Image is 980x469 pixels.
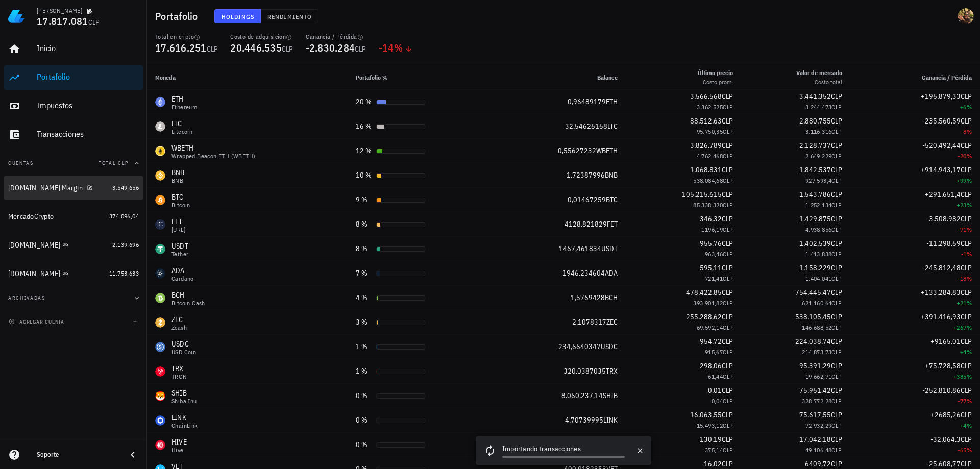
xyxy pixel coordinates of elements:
[690,165,722,175] span: 1.068.831
[171,153,255,159] div: Wrapped Beacon ETH (WBETH)
[563,366,606,376] span: 320,0387035
[171,300,205,306] div: Bitcoin Cash
[700,263,722,273] span: 595,11
[37,14,88,28] span: 17.817.081
[698,68,733,78] div: Último precio
[306,41,355,55] span: -2.830.284
[805,422,832,429] span: 72.932,29
[214,9,261,23] button: Holdings
[859,274,972,284] div: -18
[831,312,842,322] span: CLP
[605,268,618,278] span: ADA
[723,226,733,233] span: CLP
[267,13,312,20] span: Rendimiento
[568,195,606,204] span: 0,01467259
[799,165,831,175] span: 1.842.537
[686,288,722,297] span: 478.422,85
[571,293,605,302] span: 1,5769428
[708,386,722,395] span: 0,01
[4,37,143,61] a: Inicio
[859,200,972,210] div: +23
[356,219,372,230] div: 8 %
[112,241,139,249] span: 2.139.696
[831,177,842,184] span: CLP
[722,239,733,248] span: CLP
[700,214,722,224] span: 346,32
[831,324,842,331] span: CLP
[4,204,143,229] a: MercadoCrypto 374.096,04
[831,386,842,395] span: CLP
[712,397,723,405] span: 0,04
[356,194,372,205] div: 9 %
[171,290,205,300] div: BCH
[805,275,832,282] span: 1.404.041
[171,251,188,257] div: Tether
[722,361,733,371] span: CLP
[356,170,372,181] div: 10 %
[700,361,722,371] span: 298,06
[831,201,842,209] span: CLP
[4,122,143,147] a: Transacciones
[355,44,366,54] span: CLP
[171,104,197,110] div: Ethereum
[799,190,831,199] span: 1.543.786
[922,386,961,395] span: -252.810,86
[961,141,972,150] span: CLP
[558,146,596,155] span: 0,55627232
[722,288,733,297] span: CLP
[606,195,618,204] span: BTC
[155,219,165,230] div: FET-icon
[799,263,831,273] span: 1.158.229
[567,170,605,180] span: 1,72387996
[559,244,601,253] span: 1467,461834
[722,312,733,322] span: CLP
[4,65,143,90] a: Portafolio
[4,261,143,286] a: [DOMAIN_NAME] 11.753.633
[690,116,722,126] span: 88.512,63
[967,177,972,184] span: %
[565,121,607,131] span: 32,54626168
[171,265,194,276] div: ADA
[171,363,187,374] div: TRX
[831,299,842,307] span: CLP
[705,446,723,454] span: 375,14
[282,44,293,54] span: CLP
[693,201,723,209] span: 85.338.320
[925,361,961,371] span: +75.728,58
[379,43,413,53] div: -14
[601,342,618,351] span: USDC
[961,190,972,199] span: CLP
[831,288,842,297] span: CLP
[722,337,733,346] span: CLP
[805,201,832,209] span: 1.252.134
[722,214,733,224] span: CLP
[799,435,831,444] span: 17.042,18
[4,151,143,176] button: CuentasTotal CLP
[805,152,832,160] span: 2.649.229
[230,41,282,55] span: 20.446.535
[922,73,972,81] span: Ganancia / Pérdida
[601,244,618,253] span: USDT
[690,410,722,419] span: 16.063,55
[171,227,185,233] div: [URL]
[348,65,495,90] th: Portafolio %: Sin ordenar. Pulse para ordenar de forma ascendente.
[155,342,165,352] div: USDC-icon
[8,269,60,278] div: [DOMAIN_NAME]
[831,263,842,273] span: CLP
[799,214,831,224] span: 1.429.875
[921,288,961,297] span: +133.284,83
[805,177,832,184] span: 927.593,4
[831,361,842,371] span: CLP
[958,8,974,24] div: avatar
[8,241,60,250] div: [DOMAIN_NAME]
[99,160,129,166] span: Total CLP
[922,263,961,273] span: -245.812,48
[37,43,139,53] div: Inicio
[831,275,842,282] span: CLP
[155,8,202,24] h1: Portafolio
[961,92,972,101] span: CLP
[723,201,733,209] span: CLP
[850,65,980,90] th: Ganancia / Pérdida: Sin ordenar. Pulse para ordenar de forma ascendente.
[961,312,972,322] span: CLP
[799,361,831,371] span: 95.391,29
